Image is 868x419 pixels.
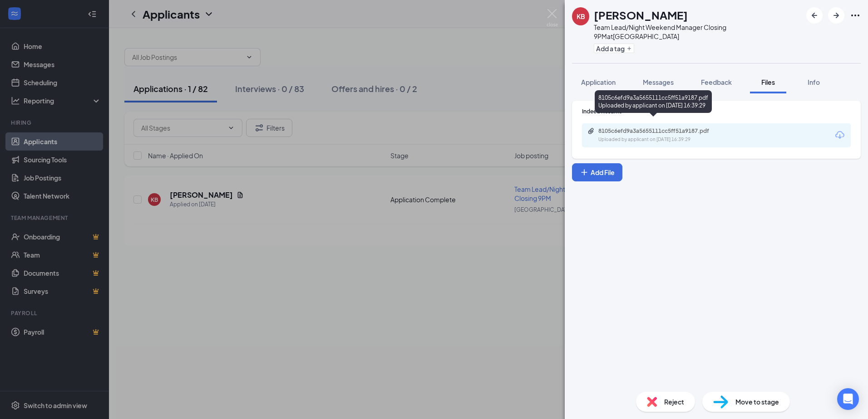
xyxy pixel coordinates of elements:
span: Feedback [701,78,732,86]
button: ArrowRight [828,7,844,24]
svg: Ellipses [850,10,861,21]
div: KB [577,12,585,21]
svg: ArrowLeftNew [809,10,820,21]
button: Add FilePlus [572,163,622,181]
span: Files [761,78,775,86]
button: ArrowLeftNew [806,7,823,24]
button: PlusAdd a tag [594,44,634,53]
span: Move to stage [735,397,779,407]
span: Reject [664,397,684,407]
div: 8105c6efd9a3a5655111cc5ff51a9187.pdf [598,127,725,135]
div: Uploaded by applicant on [DATE] 16:39:29 [598,136,735,143]
div: Indeed Resume [582,107,851,115]
h1: [PERSON_NAME] [594,7,688,23]
svg: Plus [580,168,589,177]
svg: Download [834,130,845,141]
svg: Plus [626,46,632,51]
span: Application [581,78,616,86]
div: 8105c6efd9a3a5655111cc5ff51a9187.pdf Uploaded by applicant on [DATE] 16:39:29 [595,90,712,113]
div: Open Intercom Messenger [837,388,859,410]
svg: Paperclip [587,127,595,135]
span: Info [808,78,820,86]
div: Team Lead/Night Weekend Manager Closing 9PM at [GEOGRAPHIC_DATA] [594,23,802,41]
svg: ArrowRight [831,10,842,21]
a: Paperclip8105c6efd9a3a5655111cc5ff51a9187.pdfUploaded by applicant on [DATE] 16:39:29 [587,127,735,143]
span: Messages [643,78,674,86]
